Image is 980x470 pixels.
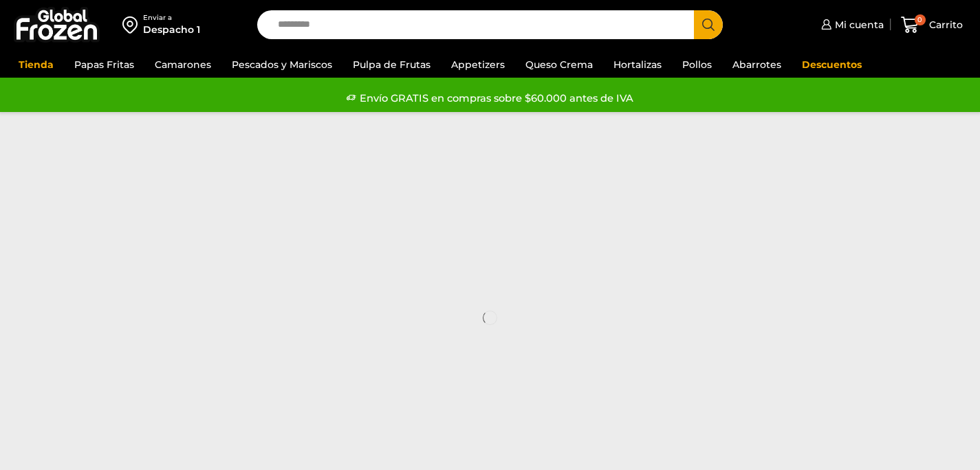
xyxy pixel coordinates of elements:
[12,52,61,78] a: Tienda
[67,52,141,78] a: Papas Fritas
[726,52,788,78] a: Abarrotes
[926,18,963,32] span: Carrito
[675,52,719,78] a: Pollos
[519,52,600,78] a: Queso Crema
[694,10,723,39] button: Search button
[607,52,668,78] a: Hortalizas
[444,52,512,78] a: Appetizers
[122,13,143,36] img: address-field-icon.svg
[915,14,926,25] span: 0
[818,11,884,38] a: Mi cuenta
[225,52,339,78] a: Pescados y Mariscos
[795,52,869,78] a: Descuentos
[897,9,966,41] a: 0 Carrito
[346,52,437,78] a: Pulpa de Frutas
[831,18,884,32] span: Mi cuenta
[143,23,200,36] div: Despacho 1
[143,13,200,23] div: Enviar a
[148,52,218,78] a: Camarones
